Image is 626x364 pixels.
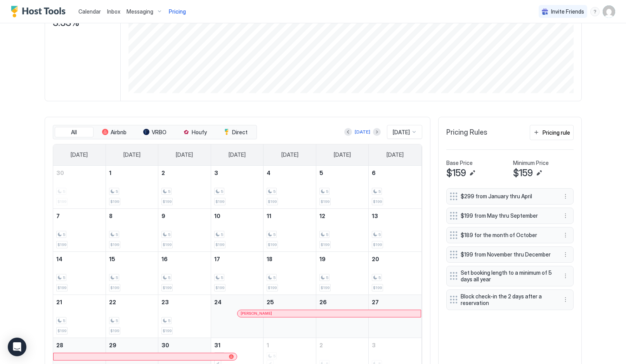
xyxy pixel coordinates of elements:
div: menu [561,271,570,281]
span: 5 [273,275,276,280]
button: Edit [468,168,477,178]
button: More options [561,271,570,281]
div: Pricing rule [543,128,570,137]
span: Inbox [107,8,120,15]
span: $199 [215,242,224,247]
span: 30 [56,170,64,176]
span: $199 [373,199,382,204]
a: Host Tools Logo [11,6,69,17]
a: Thursday [274,144,306,165]
a: Tuesday [168,144,201,165]
button: Edit [534,168,544,178]
button: More options [561,211,570,220]
span: $199 from May thru September [461,212,553,219]
span: $199 [268,242,277,247]
span: $199 [110,242,119,247]
span: Set booking length to a minimum of 5 days all year [461,269,553,283]
button: More options [561,250,570,259]
a: December 23, 2025 [158,295,211,309]
td: December 20, 2025 [369,251,421,295]
a: December 12, 2025 [316,209,369,223]
button: [DATE] [354,127,371,137]
span: 21 [56,299,62,305]
a: December 10, 2025 [211,209,264,223]
span: Airbnb [111,129,127,136]
span: 5 [326,275,328,280]
span: 20 [372,256,379,262]
span: VRBO [152,129,166,136]
button: Next month [373,128,381,136]
div: Set booking length to a minimum of 5 days all year menu [446,266,574,286]
a: December 3, 2025 [211,166,264,180]
span: 5 [326,189,328,194]
span: 26 [319,299,327,305]
td: December 9, 2025 [158,208,211,251]
div: menu [561,295,570,304]
span: 30 [161,342,169,348]
a: December 11, 2025 [264,209,316,223]
span: 5 [378,232,381,237]
span: 11 [267,213,271,219]
a: December 16, 2025 [158,252,211,266]
span: 25 [267,299,274,305]
span: 8 [109,213,113,219]
button: More options [561,295,570,304]
button: All [55,127,94,138]
span: [DATE] [393,129,410,136]
span: 5 [116,275,118,280]
span: $199 [163,285,172,290]
a: Monday [116,144,148,165]
span: 10 [214,213,220,219]
a: December 29, 2025 [106,338,158,352]
span: $199 [163,199,172,204]
span: [DATE] [123,151,140,158]
td: December 5, 2025 [316,166,369,209]
span: 5 [168,232,170,237]
span: 5 [63,318,65,323]
a: December 28, 2025 [53,338,106,352]
span: $199 [268,199,277,204]
span: 5 [168,275,170,280]
span: Block check-in the 2 days after a reservation [461,293,553,307]
span: 5 [63,275,65,280]
span: $199 [163,242,172,247]
span: $199 [373,285,382,290]
div: User profile [603,5,615,18]
td: December 8, 2025 [106,208,158,251]
td: December 26, 2025 [316,295,369,338]
span: 5 [221,232,223,237]
span: All [71,129,77,136]
span: $199 [373,242,382,247]
span: 29 [109,342,116,348]
a: December 25, 2025 [264,295,316,309]
span: 5 [116,232,118,237]
span: Base Price [446,159,473,166]
a: December 20, 2025 [369,252,421,266]
td: December 4, 2025 [264,166,316,209]
td: December 10, 2025 [211,208,264,251]
td: December 12, 2025 [316,208,369,251]
td: December 7, 2025 [53,208,106,251]
button: Previous month [344,128,352,136]
a: December 7, 2025 [53,209,106,223]
td: December 3, 2025 [211,166,264,209]
span: 5 [116,318,118,323]
span: $199 [110,199,119,204]
span: 19 [319,256,326,262]
div: menu [561,192,570,201]
a: December 9, 2025 [158,209,211,223]
td: December 27, 2025 [369,295,421,338]
span: 18 [267,256,272,262]
a: December 15, 2025 [106,252,158,266]
span: 5 [221,275,223,280]
a: Saturday [379,144,411,165]
span: $199 [110,285,119,290]
a: December 31, 2025 [211,338,264,352]
span: Pricing Rules [446,128,487,137]
div: Open Intercom Messenger [8,338,26,356]
div: [PERSON_NAME] [241,311,418,316]
a: December 22, 2025 [106,295,158,309]
span: 7 [56,213,60,219]
span: 3 [372,342,376,348]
